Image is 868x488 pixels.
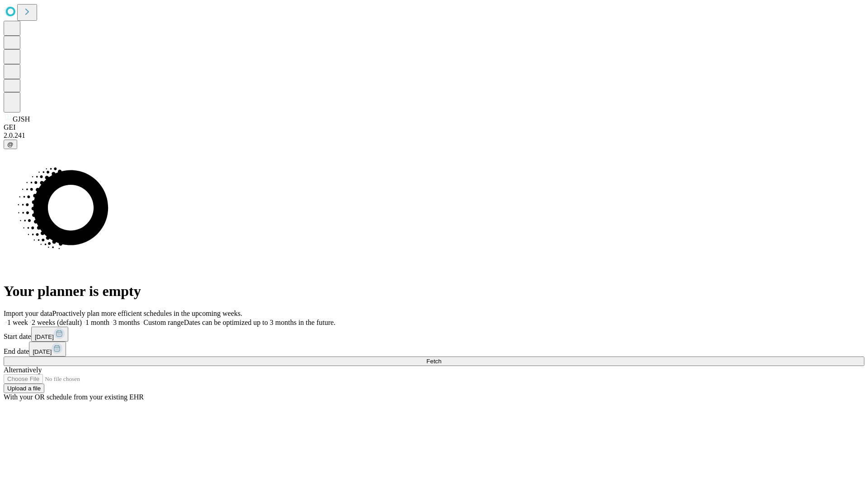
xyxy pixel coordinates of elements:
div: 2.0.241 [4,131,864,140]
div: End date [4,342,864,357]
h1: Your planner is empty [4,283,864,300]
div: Start date [4,327,864,342]
span: [DATE] [33,348,52,355]
span: Dates can be optimized up to 3 months in the future. [184,319,335,326]
span: Import your data [4,310,52,317]
span: 3 months [113,319,140,326]
span: Fetch [426,358,441,365]
span: Proactively plan more efficient schedules in the upcoming weeks. [52,310,242,317]
span: 1 month [85,319,109,326]
button: [DATE] [29,342,66,357]
button: @ [4,140,17,149]
span: GJSH [13,115,30,123]
span: [DATE] [35,333,54,340]
div: GEI [4,123,864,131]
span: Custom range [143,319,184,326]
button: Fetch [4,357,864,366]
button: Upload a file [4,384,44,393]
span: Alternatively [4,366,42,374]
span: With your OR schedule from your existing EHR [4,393,144,401]
span: 1 week [7,319,28,326]
span: 2 weeks (default) [32,319,82,326]
button: [DATE] [31,327,68,342]
span: @ [7,141,14,148]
